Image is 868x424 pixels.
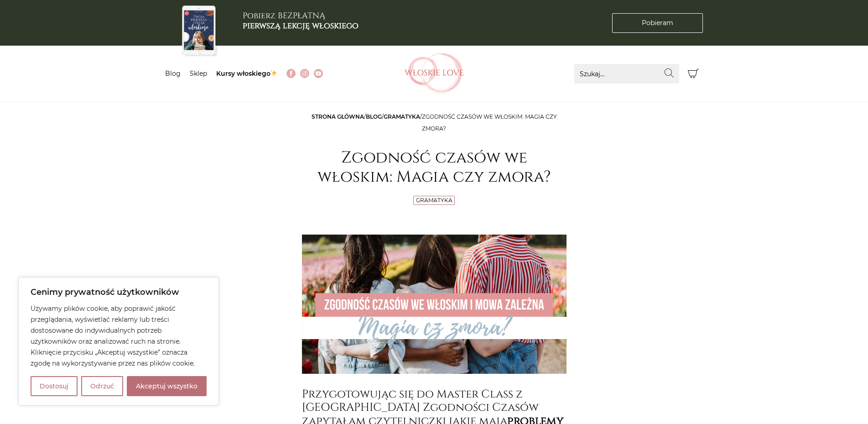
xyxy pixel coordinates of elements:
[81,376,123,396] button: Odrzuć
[422,113,557,132] span: Zgodność czasów we włoskim: Magia czy zmora?
[312,113,557,132] span: / / /
[31,287,207,298] p: Cenimy prywatność użytkowników
[642,18,673,28] span: Pobieram
[216,69,278,78] a: Kursy włoskiego
[366,113,382,120] a: Blog
[243,20,359,31] b: pierwszą lekcję włoskiego
[190,69,207,78] a: Sklep
[31,303,207,369] p: Używamy plików cookie, aby poprawić jakość przeglądania, wyświetlać reklamy lub treści dostosowan...
[165,69,181,78] a: Blog
[31,376,78,396] button: Dostosuj
[574,64,679,84] input: Szukaj...
[302,148,567,187] h1: Zgodność czasów we włoskim: Magia czy zmora?
[405,53,464,94] img: Włoskielove
[384,113,420,120] a: Gramatyka
[270,70,277,76] img: ✨
[127,376,207,396] button: Akceptuj wszystko
[243,11,359,31] h3: Pobierz BEZPŁATNĄ
[416,197,452,204] a: Gramatyka
[612,13,703,33] a: Pobieram
[312,113,364,120] a: Strona główna
[684,64,703,84] button: Koszyk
